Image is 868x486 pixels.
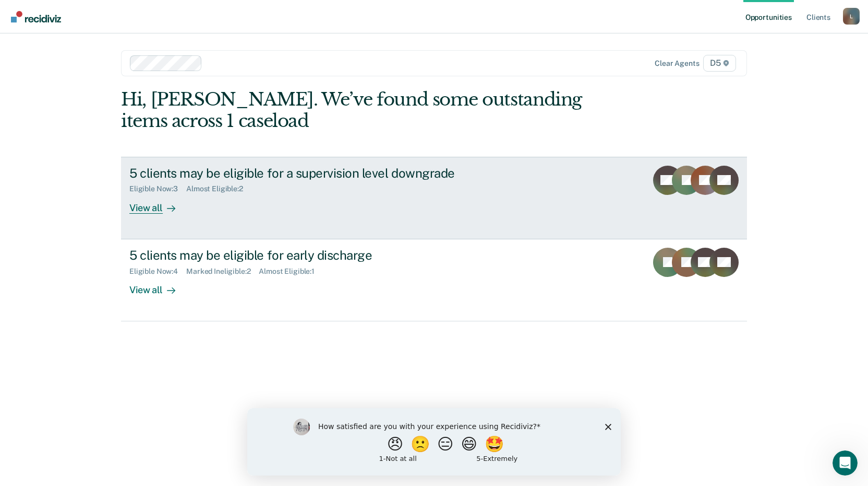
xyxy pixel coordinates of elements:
[843,8,860,25] div: L
[833,450,858,476] iframe: Intercom live chat
[843,8,860,25] button: Profile dropdown button
[186,267,259,276] div: Marked Ineligible : 2
[655,59,699,68] div: Clear agents
[129,267,186,276] div: Eligible Now : 4
[186,184,251,193] div: Almost Eligible : 2
[129,166,496,181] div: 5 clients may be eligible for a supervision level downgrade
[247,408,621,476] iframe: Survey by Kim from Recidiviz
[121,157,747,239] a: 5 clients may be eligible for a supervision level downgradeEligible Now:3Almost Eligible:2View all
[129,248,496,263] div: 5 clients may be eligible for early discharge
[121,89,622,132] div: Hi, [PERSON_NAME]. We’ve found some outstanding items across 1 caseload
[129,184,186,193] div: Eligible Now : 3
[259,267,323,276] div: Almost Eligible : 1
[121,239,747,321] a: 5 clients may be eligible for early dischargeEligible Now:4Marked Ineligible:2Almost Eligible:1Vi...
[129,193,188,214] div: View all
[703,55,736,72] span: D5
[11,11,61,22] img: Recidiviz
[129,275,188,296] div: View all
